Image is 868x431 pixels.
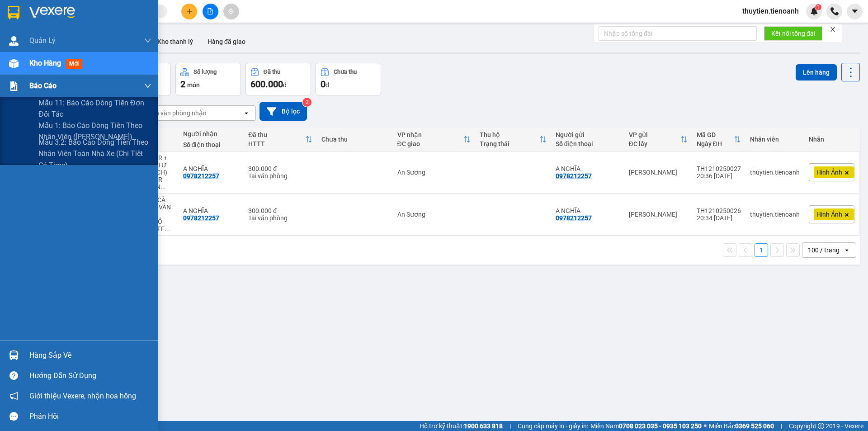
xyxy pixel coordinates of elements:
[397,131,464,138] div: VP nhận
[697,140,734,147] div: Ngày ĐH
[165,225,170,232] span: ...
[697,172,741,180] div: 20:36 [DATE]
[302,98,311,107] sup: 2
[144,109,207,118] div: Chọn văn phòng nhận
[325,81,329,89] span: đ
[851,7,859,15] span: caret-down
[629,169,688,176] div: [PERSON_NAME]
[183,214,219,222] div: 0978212257
[599,26,757,41] input: Nhập số tổng đài
[248,140,305,147] div: HTTT
[38,97,151,120] span: Mẫu 11: Báo cáo dòng tiền đơn đối tác
[181,4,197,19] button: plus
[420,421,503,431] span: Hỗ trợ kỹ thuật:
[334,69,357,75] div: Chưa thu
[9,371,18,380] span: question-circle
[175,63,241,95] button: Số lượng2món
[475,128,551,152] th: Toggle SortBy
[830,7,839,15] img: phone-icon
[556,140,620,147] div: Số điện thoại
[750,136,800,143] div: Nhân viên
[38,120,151,142] span: Mẫu 1: Báo cáo dòng tiền theo nhân viên ([PERSON_NAME])
[245,63,311,95] button: Đã thu600.000đ
[29,410,151,423] div: Phản hồi
[464,422,503,430] strong: 1900 633 818
[183,130,240,137] div: Người nhận
[183,172,219,180] div: 0978212257
[556,172,592,180] div: 0978212257
[8,6,19,19] img: logo-vxr
[480,140,539,147] div: Trạng thái
[697,131,734,138] div: Mã GD
[810,7,818,15] img: icon-new-feature
[180,79,185,90] span: 2
[556,165,620,172] div: A NGHĨA
[480,131,539,138] div: Thu hộ
[735,422,774,430] strong: 0369 525 060
[250,79,283,90] span: 600.000
[283,81,287,89] span: đ
[144,37,151,44] span: down
[590,421,702,431] span: Miền Nam
[556,214,592,222] div: 0978212257
[259,102,307,121] button: Bộ lọc
[38,137,151,171] span: Mẫu 3.2: Báo cáo dòng tiền theo nhân viên toàn nhà xe (Chi Tiết Có Time)
[321,136,388,143] div: Chưa thu
[66,59,82,69] span: mới
[629,140,680,147] div: ĐC lấy
[186,8,193,14] span: plus
[29,369,151,383] div: Hướng dẫn sử dụng
[397,169,471,176] div: An Sương
[750,169,800,176] div: thuytien.tienoanh
[771,28,815,38] span: Kết nối tổng đài
[750,211,800,218] div: thuytien.tienoanh
[248,207,312,214] div: 300.000 đ
[629,211,688,218] div: [PERSON_NAME]
[29,349,151,362] div: Hàng sắp về
[843,246,850,254] svg: open
[624,128,692,152] th: Toggle SortBy
[248,172,312,180] div: Tại văn phòng
[697,165,741,172] div: TH1210250027
[808,246,840,255] div: 100 / trang
[830,26,836,33] span: close
[9,392,18,400] span: notification
[207,8,213,14] span: file-add
[200,31,253,52] button: Hàng đã giao
[29,35,56,46] span: Quản Lý
[244,128,317,152] th: Toggle SortBy
[397,211,471,218] div: An Sương
[321,79,325,90] span: 0
[228,8,234,14] span: aim
[144,82,151,90] span: down
[755,243,768,257] button: 1
[29,59,61,67] span: Kho hàng
[796,64,837,81] button: Lên hàng
[160,183,166,190] span: ...
[9,412,18,421] span: message
[248,165,312,172] div: 300.000 đ
[709,421,774,431] span: Miền Bắc
[735,5,806,17] span: thuytien.tienoanh
[264,69,280,75] div: Đã thu
[619,422,702,430] strong: 0708 023 035 - 0935 103 250
[223,4,239,19] button: aim
[397,140,464,147] div: ĐC giao
[556,207,620,214] div: A NGHĨA
[9,81,19,91] img: solution-icon
[697,214,741,222] div: 20:34 [DATE]
[9,36,19,46] img: warehouse-icon
[818,423,824,429] span: copyright
[248,131,305,138] div: Đã thu
[150,31,200,52] button: Kho thanh lý
[809,136,854,143] div: Nhãn
[764,26,822,41] button: Kết nối tổng đài
[183,141,240,148] div: Số điện thoại
[629,131,680,138] div: VP gửi
[9,350,19,360] img: warehouse-icon
[816,210,842,218] span: Hình Ảnh
[183,207,240,214] div: A NGHĨA
[187,81,200,89] span: món
[29,80,57,91] span: Báo cáo
[509,421,511,431] span: |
